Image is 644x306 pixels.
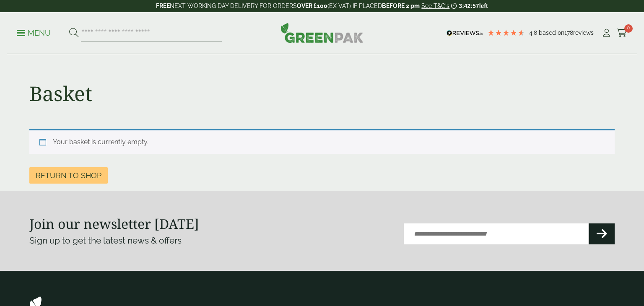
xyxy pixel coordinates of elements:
strong: FREE [156,3,170,9]
a: See T&C's [421,3,449,9]
span: 4.8 [529,29,539,36]
i: My Account [601,29,612,37]
span: left [479,3,488,9]
span: reviews [573,29,594,36]
span: 0 [624,24,633,33]
p: Menu [17,28,51,38]
span: 3:42:57 [459,3,479,9]
img: REVIEWS.io [447,30,483,36]
p: Sign up to get the latest news & offers [29,234,293,247]
a: Return to shop [29,167,108,184]
a: Menu [17,28,51,36]
a: 0 [617,27,627,39]
span: Based on [539,29,564,36]
div: 4.78 Stars [487,29,525,36]
div: Your basket is currently empty. [29,129,615,154]
span: 178 [564,29,573,36]
strong: Join our newsletter [DATE] [29,215,199,233]
strong: OVER £100 [297,3,327,9]
strong: BEFORE 2 pm [382,3,420,9]
img: GreenPak Supplies [280,23,364,43]
h1: Basket [29,81,92,106]
i: Cart [617,29,627,37]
